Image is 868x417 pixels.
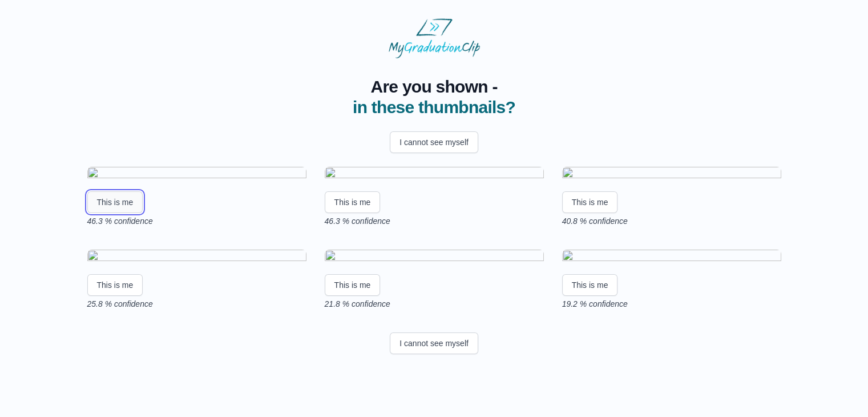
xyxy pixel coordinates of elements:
[325,191,381,213] button: This is me
[87,298,306,310] p: 25.8 % confidence
[325,167,544,182] img: ce8f12436077c874bcf17ee79f02bfccab5611ef.gif
[325,250,544,265] img: a34c9de5ff82cdc82563033df02ca36012a648b7.gif
[562,298,781,310] p: 19.2 % confidence
[562,250,781,265] img: 78aa61ac1e1fbc10f3b08febe592175b4caf0efb.gif
[562,167,781,182] img: 755c6b9d618f40c3bd8d74ef4ea202f277936408.gif
[87,215,306,227] p: 46.3 % confidence
[389,18,480,58] img: MyGraduationClip
[87,250,306,265] img: d813b204494542f9101911cf2947eb6100be3bc9.gif
[562,274,618,296] button: This is me
[390,131,478,153] button: I cannot see myself
[87,167,306,182] img: d524cf21dab9ce84f222ec28aa91fdce80997fea.gif
[87,274,143,296] button: This is me
[325,215,544,227] p: 46.3 % confidence
[353,77,515,97] span: Are you shown -
[562,215,781,227] p: 40.8 % confidence
[325,298,544,310] p: 21.8 % confidence
[87,191,143,213] button: This is me
[325,274,381,296] button: This is me
[390,332,478,354] button: I cannot see myself
[353,98,515,117] span: in these thumbnails?
[562,191,618,213] button: This is me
